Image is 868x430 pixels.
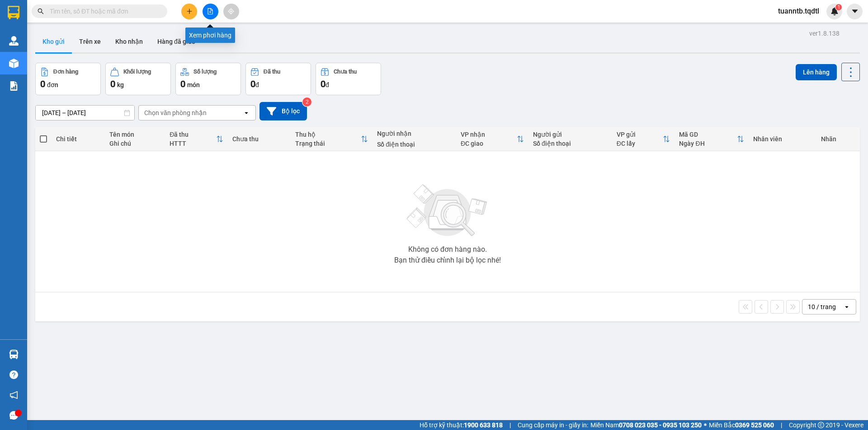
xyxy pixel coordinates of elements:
[40,79,45,89] span: 0
[509,420,511,430] span: |
[117,81,124,88] span: kg
[170,131,216,138] div: Đã thu
[35,63,101,95] button: Đơn hàng0đơn
[35,31,72,52] button: Kho gửi
[203,4,218,19] button: file-add
[9,350,19,359] img: warehouse-icon
[53,69,78,75] div: Đơn hàng
[837,4,840,10] span: 1
[38,8,44,14] span: search
[843,303,850,310] svg: open
[56,135,100,143] div: Chi tiết
[9,370,18,379] span: question-circle
[9,36,19,46] img: warehouse-icon
[704,423,707,427] span: ⚪️
[109,140,160,147] div: Ghi chú
[408,246,487,253] div: Không có đơn hàng nào.
[108,31,150,52] button: Kho nhận
[250,79,255,89] span: 0
[50,6,156,16] input: Tìm tên, số ĐT hoặc mã đơn
[165,127,228,151] th: Toggle SortBy
[9,391,18,399] span: notification
[181,4,197,19] button: plus
[456,127,528,151] th: Toggle SortBy
[316,63,381,95] button: Chưa thu0đ
[377,130,452,137] div: Người nhận
[150,31,203,52] button: Hàng đã giao
[461,131,517,138] div: VP nhận
[518,420,588,430] span: Cung cấp máy in - giấy in:
[851,7,859,15] span: caret-down
[796,64,837,80] button: Lên hàng
[394,257,501,264] div: Bạn thử điều chỉnh lại bộ lọc nhé!
[144,108,207,117] div: Chọn văn phòng nhận
[590,420,702,430] span: Miền Nam
[105,63,171,95] button: Khối lượng0kg
[8,6,19,19] img: logo-vxr
[302,97,311,106] sup: 2
[193,69,217,75] div: Số lượng
[180,79,185,89] span: 0
[420,420,503,430] span: Hỗ trợ kỹ thuật:
[781,420,782,430] span: |
[679,140,737,147] div: Ngày ĐH
[187,81,200,88] span: món
[753,135,811,143] div: Nhân viên
[123,69,151,75] div: Khối lượng
[612,127,675,151] th: Toggle SortBy
[245,63,311,95] button: Đã thu0đ
[461,140,517,147] div: ĐC giao
[808,302,836,311] div: 10 / trang
[109,131,160,138] div: Tên món
[735,421,774,429] strong: 0369 525 060
[675,127,749,151] th: Toggle SortBy
[291,127,373,151] th: Toggle SortBy
[110,79,115,89] span: 0
[377,141,452,148] div: Số điện thoại
[617,140,663,147] div: ĐC lấy
[72,31,108,52] button: Trên xe
[264,69,280,75] div: Đã thu
[821,135,855,143] div: Nhãn
[232,135,286,143] div: Chưa thu
[170,140,216,147] div: HTTT
[619,421,702,429] strong: 0708 023 035 - 0935 103 250
[186,8,193,14] span: plus
[9,81,19,91] img: solution-icon
[533,140,608,147] div: Số điện thoại
[679,131,737,138] div: Mã GD
[771,5,826,17] span: tuanntb.tqdtl
[325,81,329,88] span: đ
[47,81,58,88] span: đơn
[223,4,239,19] button: aim
[36,106,134,120] input: Select a date range.
[295,140,361,147] div: Trạng thái
[334,69,357,75] div: Chưa thu
[617,131,663,138] div: VP gửi
[295,131,361,138] div: Thu hộ
[830,7,839,15] img: icon-new-feature
[809,28,840,38] div: ver 1.8.138
[207,8,213,14] span: file-add
[243,109,250,116] svg: open
[818,422,824,428] span: copyright
[255,81,259,88] span: đ
[709,420,774,430] span: Miền Bắc
[321,79,325,89] span: 0
[259,102,307,120] button: Bộ lọc
[533,131,608,138] div: Người gửi
[847,4,863,19] button: caret-down
[9,411,18,420] span: message
[464,421,503,429] strong: 1900 633 818
[835,4,842,10] sup: 1
[175,63,241,95] button: Số lượng0món
[402,179,493,242] img: svg+xml;base64,PHN2ZyBjbGFzcz0ibGlzdC1wbHVnX19zdmciIHhtbG5zPSJodHRwOi8vd3d3LnczLm9yZy8yMDAwL3N2Zy...
[228,8,234,14] span: aim
[9,59,19,68] img: warehouse-icon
